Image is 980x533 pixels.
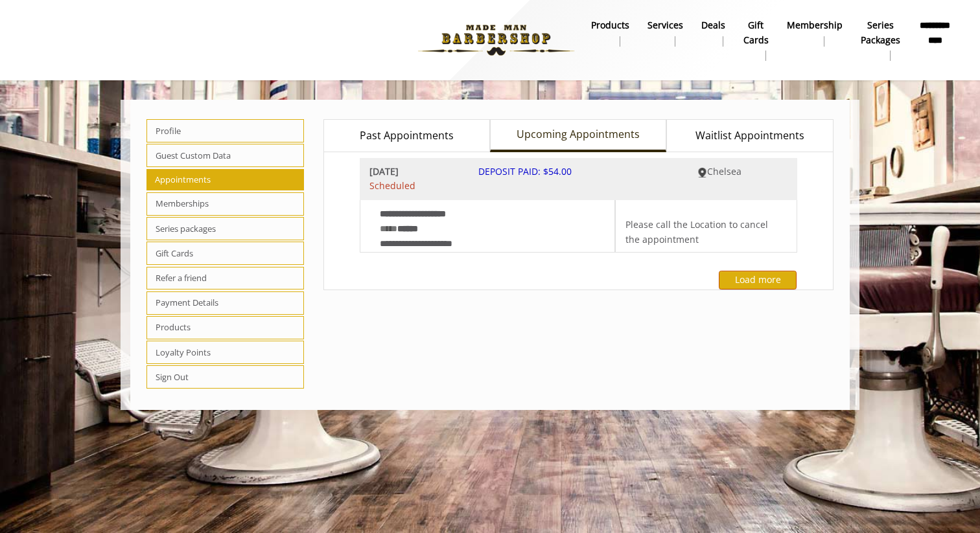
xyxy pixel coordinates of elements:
b: products [591,18,629,32]
img: Made Man Barbershop logo [407,5,585,76]
span: Upcoming Appointments [517,126,640,143]
span: Please call the Location to cancel the appointment [625,218,768,245]
span: Chelsea [707,165,741,177]
a: ServicesServices [638,16,692,50]
button: Load more [719,271,797,289]
span: Waitlist Appointments [695,128,804,144]
b: [DATE] [369,164,460,179]
span: Past Appointments [360,128,454,144]
span: Sign Out [146,365,304,389]
span: Memberships [146,192,304,216]
b: Deals [701,18,725,32]
a: Gift cardsgift cards [734,16,778,64]
span: Loyalty Points [146,341,304,364]
span: Refer a friend [146,267,304,290]
b: Series packages [861,18,900,47]
span: Guest Custom Data [146,144,304,167]
span: Appointments [146,169,304,191]
b: gift cards [743,18,769,47]
span: Products [146,316,304,339]
a: Series packagesSeries packages [852,16,909,64]
span: Gift Cards [146,242,304,265]
a: MembershipMembership [778,16,852,50]
span: Series packages [146,217,304,240]
span: Profile [146,119,304,142]
a: Productsproducts [582,16,638,50]
span: Scheduled [369,179,460,193]
span: DEPOSIT PAID: $54.00 [478,165,572,177]
a: DealsDeals [692,16,734,50]
span: Payment Details [146,291,304,315]
b: Membership [787,18,843,32]
img: Chelsea [697,168,707,177]
b: Services [647,18,683,32]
